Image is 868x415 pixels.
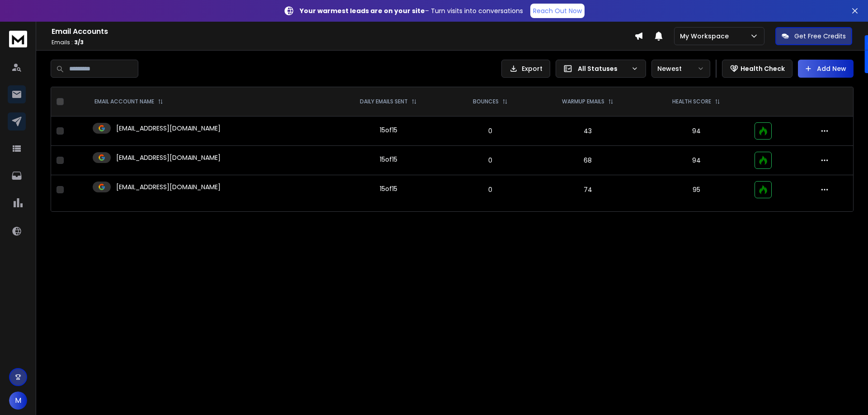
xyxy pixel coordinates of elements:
p: DAILY EMAILS SENT [360,98,408,105]
td: 94 [644,146,749,175]
img: logo [9,31,27,47]
div: 15 of 15 [380,184,397,193]
span: 3 / 3 [74,38,84,46]
td: 74 [532,175,644,205]
p: HEALTH SCORE [672,98,711,105]
td: 95 [644,175,749,205]
div: EMAIL ACCOUNT NAME [94,98,163,105]
p: My Workspace [680,32,732,41]
a: Reach Out Now [530,4,585,18]
td: 94 [644,117,749,146]
button: Health Check [722,60,793,78]
p: – Turn visits into conversations [300,6,523,15]
button: Get Free Credits [775,27,852,45]
p: Emails : [52,39,634,46]
p: WARMUP EMAILS [562,98,604,105]
button: Newest [651,60,710,78]
button: M [9,392,27,410]
strong: Your warmest leads are on your site [300,6,425,15]
p: 0 [454,185,527,194]
p: [EMAIL_ADDRESS][DOMAIN_NAME] [116,182,221,191]
p: All Statuses [578,64,627,73]
p: Get Free Credits [794,32,846,41]
h1: Email Accounts [52,26,634,37]
p: BOUNCES [473,98,499,105]
p: [EMAIL_ADDRESS][DOMAIN_NAME] [116,153,221,162]
p: 0 [454,156,527,165]
button: Add New [798,60,854,78]
div: 15 of 15 [380,126,397,135]
button: Export [501,60,550,78]
p: 0 [454,126,527,135]
div: 15 of 15 [380,155,397,164]
td: 68 [532,146,644,175]
p: Health Check [741,64,785,73]
p: [EMAIL_ADDRESS][DOMAIN_NAME] [116,124,221,133]
p: Reach Out Now [533,6,582,15]
td: 43 [532,117,644,146]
